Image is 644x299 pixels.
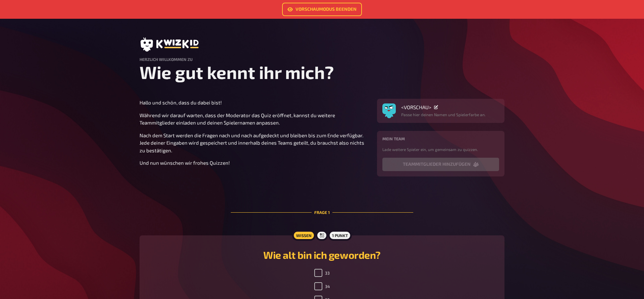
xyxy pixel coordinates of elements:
div: Wissen [292,230,316,241]
label: 34 [314,282,330,290]
h4: Herzlich Willkommen zu [140,57,504,62]
div: 1 Punkt [328,230,352,241]
div: Frage 1 [231,193,413,231]
p: Und nun wünschen wir frohes Quizzen! [140,159,369,167]
p: Während wir darauf warten, dass der Moderator das Quiz eröffnet, kannst du weitere Teammitglieder... [140,111,369,127]
h4: Mein Team [382,136,499,141]
p: Lade weitere Spieler ein, um gemeinsam zu quizzen. [382,146,499,152]
p: Nach dem Start werden die Fragen nach und nach aufgedeckt und bleiben bis zum Ende verfügbar. Jed... [140,132,369,154]
h1: Wie gut kennt ihr mich? [140,62,504,83]
a: Vorschaumodus beenden [282,3,362,16]
p: Passe hier deinen Namen und Spielerfarbe an. [401,111,486,118]
button: Avatar [382,104,396,118]
label: 33 [314,269,330,277]
p: Hallo und schön, dass du dabei bist! [140,99,369,106]
span: <VORSCHAU> [401,104,431,110]
img: Avatar [382,102,396,116]
button: Teammitglieder hinzufügen [382,158,499,171]
h2: Wie alt bin ich geworden? [148,249,496,261]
